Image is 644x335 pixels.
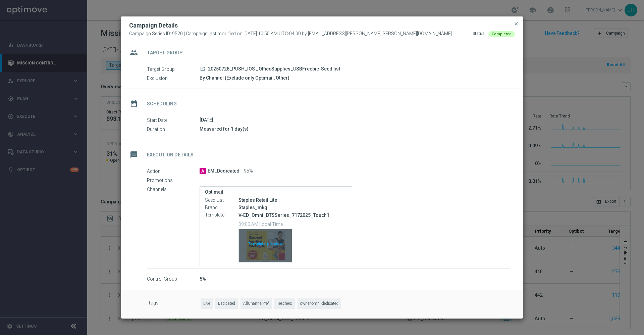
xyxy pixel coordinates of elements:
[238,221,347,227] p: 09:00 AM Local Time
[200,116,510,123] div: [DATE]
[147,276,200,282] label: Control Group
[148,298,201,309] label: Tags
[200,126,510,132] div: Measured for 1 day(s)
[147,186,200,192] label: Channels
[208,168,239,174] span: EM_Dedicated
[514,21,519,27] span: close
[205,205,238,211] label: Brand
[488,31,515,36] colored-tag: Completed
[274,298,295,309] span: Teachers
[492,32,512,36] span: Completed
[200,75,510,81] div: By Channel (Exclude only Optimail, Other)
[128,47,140,59] i: group
[200,168,206,174] span: A
[200,66,206,72] a: launch
[298,298,341,309] span: owner-omni-dedicated
[129,21,178,30] h2: Campaign Details
[128,149,140,161] i: message
[200,66,205,71] i: launch
[147,152,194,158] h2: Execution Details
[473,31,486,37] div: Status:
[201,298,213,309] span: Live
[238,229,292,262] button: Template preview
[147,126,200,132] label: Duration
[240,298,272,309] span: AllChannelPref
[244,168,253,174] span: 95%
[147,117,200,123] label: Start Date
[238,197,347,203] div: Staples Retail Lite
[147,177,200,183] label: Promotions
[147,101,177,107] h2: Scheduling
[238,204,347,211] div: Staples_mkg
[205,212,238,218] label: Template
[205,197,238,203] label: Seed List
[205,189,347,195] label: Optimail
[129,31,452,37] span: Campaign Series ID: 9520 | Campaign last modified on [DATE] 10:55 AM UTC-04:00 by [EMAIL_ADDRESS]...
[147,66,200,72] label: Target Group
[147,75,200,81] label: Exclusion
[200,276,510,282] div: 5%
[238,212,347,218] p: V-ED_Omni_BTSSeries_7172025_Touch1
[147,168,200,174] label: Action
[208,66,340,72] span: 20250728_PUSH_IOS _OfficeSupplies_USBFreebie-Seed list
[147,50,183,56] h2: Target Group
[128,98,140,110] i: date_range
[215,298,238,309] span: Dedicated
[239,229,292,262] div: Template preview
